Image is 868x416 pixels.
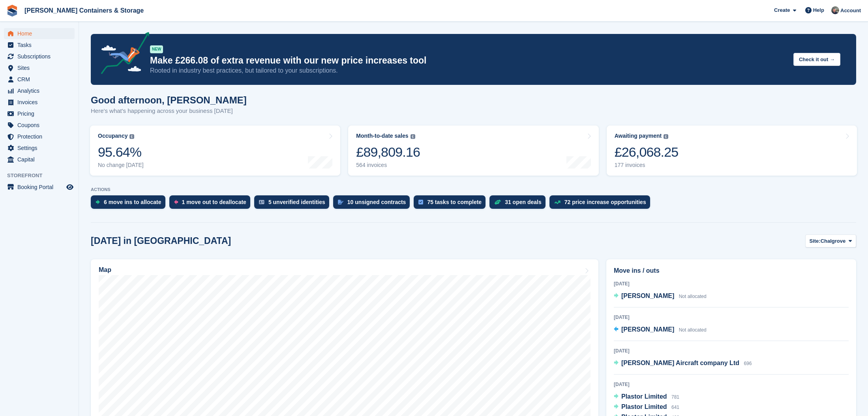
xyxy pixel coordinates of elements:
a: 1 move out to deallocate [169,195,254,213]
a: menu [4,154,75,165]
a: menu [4,51,75,62]
span: CRM [17,74,65,85]
img: icon-info-grey-7440780725fd019a000dd9b08b2336e03edf1995a4989e88bcd33f0948082b44.svg [664,134,668,139]
div: 564 invoices [356,162,420,169]
img: move_outs_to_deallocate_icon-f764333ba52eb49d3ac5e1228854f67142a1ed5810a6f6cc68b1a99e826820c5.svg [174,200,178,204]
div: [DATE] [614,314,849,321]
span: 781 [671,394,679,400]
div: £26,068.25 [615,144,679,160]
div: 95.64% [98,144,144,160]
button: Check it out → [793,53,840,66]
a: menu [4,131,75,142]
div: Occupancy [98,133,127,139]
h2: [DATE] in [GEOGRAPHIC_DATA] [91,236,231,246]
h1: Good afternoon, [PERSON_NAME] [91,95,247,105]
a: Plastor Limited 781 [614,392,679,402]
img: icon-info-grey-7440780725fd019a000dd9b08b2336e03edf1995a4989e88bcd33f0948082b44.svg [129,134,134,139]
span: Home [17,28,65,39]
img: deal-1b604bf984904fb50ccaf53a9ad4b4a5d6e5aea283cecdc64d6e3604feb123c2.svg [494,199,501,205]
p: Make £266.08 of extra revenue with our new price increases tool [150,55,787,66]
span: Help [813,6,824,14]
span: [PERSON_NAME] Aircraft company Ltd [621,360,739,366]
a: 31 open deals [489,195,549,213]
img: move_ins_to_allocate_icon-fdf77a2bb77ea45bf5b3d319d69a93e2d87916cf1d5bf7949dd705db3b84f3ca.svg [96,200,100,204]
div: Awaiting payment [615,133,662,139]
a: [PERSON_NAME] Not allocated [614,325,707,335]
a: 10 unsigned contracts [333,195,414,213]
a: 72 price increase opportunities [549,195,654,213]
span: Chalgrove [821,237,846,245]
img: verify_identity-adf6edd0f0f0b5bbfe63781bf79b02c33cf7c696d77639b501bdc392416b5a36.svg [259,200,264,204]
h2: Map [99,266,111,274]
img: price_increase_opportunities-93ffe204e8149a01c8c9dc8f82e8f89637d9d84a8eef4429ea346261dce0b2c0.svg [554,201,561,204]
div: 177 invoices [615,162,679,169]
span: [PERSON_NAME] [621,292,674,299]
h2: Move ins / outs [614,266,849,275]
a: menu [4,74,75,85]
span: 641 [671,405,679,410]
span: Not allocated [679,327,707,333]
span: Analytics [17,85,65,96]
div: NEW [150,45,163,53]
span: Create [774,6,790,14]
div: 72 price increase opportunities [564,199,646,205]
div: 6 move ins to allocate [104,199,161,205]
div: 10 unsigned contracts [347,199,406,205]
a: menu [4,97,75,108]
span: Invoices [17,97,65,108]
span: Coupons [17,120,65,131]
span: Sites [17,62,65,73]
span: Capital [17,154,65,165]
span: Storefront [7,172,79,180]
div: 1 move out to deallocate [182,199,246,205]
span: Tasks [17,39,65,51]
p: Rooted in industry best practices, but tailored to your subscriptions. [150,66,787,75]
p: ACTIONS [91,187,856,192]
a: Awaiting payment £26,068.25 177 invoices [607,126,857,176]
span: Site: [810,237,821,245]
button: Site: Chalgrove [805,234,857,247]
a: 75 tasks to complete [414,195,489,213]
span: Pricing [17,108,65,119]
div: No change [DATE] [98,162,144,169]
a: 5 unverified identities [254,195,333,213]
a: menu [4,108,75,119]
a: menu [4,182,75,193]
a: Preview store [65,182,75,192]
span: Not allocated [679,294,707,299]
div: 31 open deals [505,199,542,205]
div: £89,809.16 [356,144,420,160]
a: menu [4,39,75,51]
div: 5 unverified identities [268,199,325,205]
a: Plastor Limited 641 [614,402,679,412]
span: Protection [17,131,65,142]
img: icon-info-grey-7440780725fd019a000dd9b08b2336e03edf1995a4989e88bcd33f0948082b44.svg [411,134,415,139]
span: Settings [17,142,65,154]
span: 696 [744,361,752,366]
a: menu [4,62,75,73]
span: Subscriptions [17,51,65,62]
span: Account [840,7,861,15]
a: [PERSON_NAME] Containers & Storage [21,4,147,17]
img: stora-icon-8386f47178a22dfd0bd8f6a31ec36ba5ce8667c1dd55bd0f319d3a0aa187defe.svg [6,5,18,17]
a: menu [4,28,75,39]
span: Plastor Limited [621,403,667,410]
span: [PERSON_NAME] [621,326,674,333]
img: Adam Greenhalgh [831,6,839,14]
a: 6 move ins to allocate [91,195,169,213]
div: [DATE] [614,280,849,287]
a: Occupancy 95.64% No change [DATE] [90,126,340,176]
img: contract_signature_icon-13c848040528278c33f63329250d36e43548de30e8caae1d1a13099fd9432cc5.svg [338,200,343,204]
p: Here's what's happening across your business [DATE] [91,107,247,116]
img: task-75834270c22a3079a89374b754ae025e5fb1db73e45f91037f5363f120a921f8.svg [418,200,423,204]
img: price-adjustments-announcement-icon-8257ccfd72463d97f412b2fc003d46551f7dbcb40ab6d574587a9cd5c0d94... [94,32,150,77]
div: [DATE] [614,347,849,354]
a: menu [4,142,75,154]
a: Month-to-date sales £89,809.16 564 invoices [348,126,598,176]
div: [DATE] [614,381,849,388]
span: Plastor Limited [621,393,667,400]
div: 75 tasks to complete [427,199,482,205]
span: Booking Portal [17,182,65,193]
div: Month-to-date sales [356,133,408,139]
a: [PERSON_NAME] Not allocated [614,291,707,302]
